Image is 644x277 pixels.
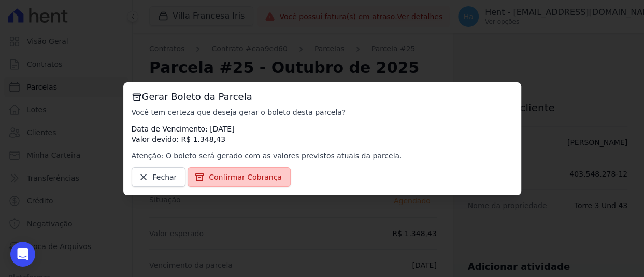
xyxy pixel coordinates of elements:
[132,167,186,187] a: Fechar
[132,151,513,161] p: Atenção: O boleto será gerado com as valores previstos atuais da parcela.
[132,107,513,118] p: Você tem certeza que deseja gerar o boleto desta parcela?
[132,91,513,103] h3: Gerar Boleto da Parcela
[188,167,291,187] a: Confirmar Cobrança
[153,172,177,182] span: Fechar
[209,172,282,182] span: Confirmar Cobrança
[132,124,513,144] p: Data de Vencimento: [DATE] Valor devido: R$ 1.348,43
[10,242,35,267] div: Open Intercom Messenger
